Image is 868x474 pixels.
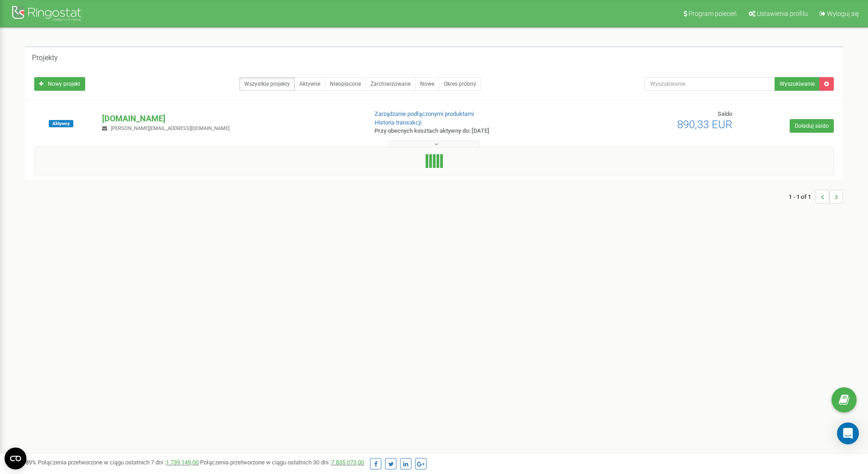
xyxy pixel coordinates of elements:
[294,77,325,91] a: Aktywne
[34,77,85,91] a: Nowy projekt
[239,77,295,91] a: Wszystkie projekty
[375,127,564,135] p: Przy obecnych kosztach aktywny do: [DATE]
[102,113,360,125] p: [DOMAIN_NAME]
[718,110,732,117] span: Saldo
[688,10,737,17] span: Program poleceń
[166,459,199,466] a: 1 739 149,00
[200,459,364,466] span: Połączenia przetworzone w ciągu ostatnich 30 dni :
[439,77,481,91] a: Okres próbny
[677,118,732,131] span: 890,33 EUR
[111,125,230,131] span: [PERSON_NAME][EMAIL_ADDRESS][DOMAIN_NAME]
[331,459,364,466] a: 7 835 073,00
[415,77,439,91] a: Nowe
[789,181,843,213] nav: ...
[49,120,73,127] span: Aktywny
[644,77,775,91] input: Wyszukiwanie
[38,459,199,466] span: Połączenia przetworzone w ciągu ostatnich 7 dni :
[775,77,820,91] button: Wyszukiwanie
[325,77,366,91] a: Nieopłacone
[5,448,26,469] button: Open CMP widget
[375,119,421,126] a: Historia transakcji
[837,422,859,444] div: Open Intercom Messenger
[365,77,416,91] a: Zarchiwizowane
[32,54,58,62] h5: Projekty
[757,10,808,17] span: Ustawienia profilu
[375,110,474,117] a: Zarządzanie podłączonymi produktami
[827,10,859,17] span: Wyloguj się
[790,119,834,133] a: Doładuj saldo
[789,190,816,203] span: 1 - 1 of 1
